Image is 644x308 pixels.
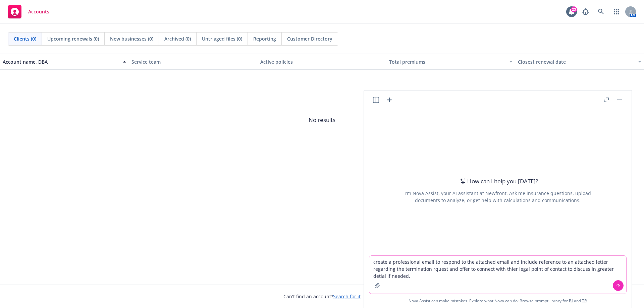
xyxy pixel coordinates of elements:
[515,54,644,70] button: Closest renewal date
[582,298,587,304] a: TR
[610,5,623,18] a: Switch app
[287,35,332,42] span: Customer Directory
[202,35,242,42] span: Untriaged files (0)
[386,54,515,70] button: Total premiums
[129,54,258,70] button: Service team
[258,54,386,70] button: Active policies
[594,5,608,18] a: Search
[28,9,49,14] span: Accounts
[579,5,592,18] a: Report a Bug
[14,35,36,42] span: Clients (0)
[458,177,538,186] div: How can I help you [DATE]?
[260,58,384,65] div: Active policies
[283,293,361,300] span: Can't find an account?
[518,58,634,65] div: Closest renewal date
[47,35,99,42] span: Upcoming renewals (0)
[404,190,592,204] div: I'm Nova Assist, your AI assistant at Newfront. Ask me insurance questions, upload documents to a...
[253,35,276,42] span: Reporting
[110,35,153,42] span: New businesses (0)
[369,256,626,294] textarea: create a professional email to respond to the attached email and include reference to an attached...
[131,58,255,65] div: Service team
[367,294,629,308] span: Nova Assist can make mistakes. Explore what Nova can do: Browse prompt library for and
[3,58,119,65] div: Account name, DBA
[5,2,52,21] a: Accounts
[389,58,505,65] div: Total premiums
[164,35,191,42] span: Archived (0)
[569,298,573,304] a: BI
[333,293,361,300] a: Search for it
[571,6,577,12] div: 23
